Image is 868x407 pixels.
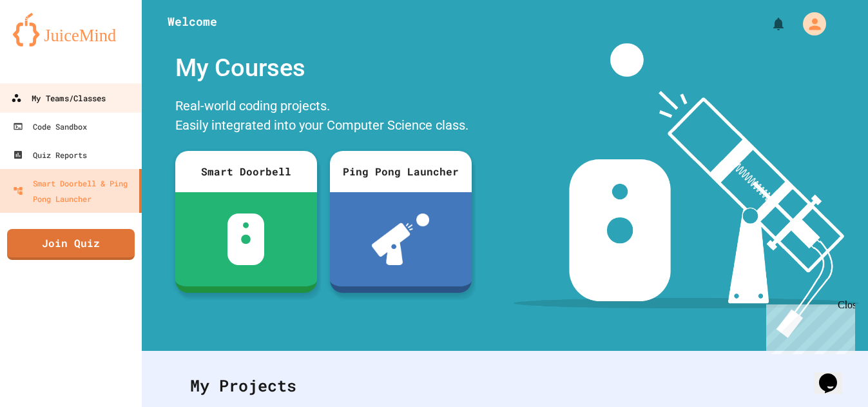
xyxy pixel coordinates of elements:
div: My Account [789,9,829,39]
img: banner-image-my-projects.png [514,43,859,338]
div: Smart Doorbell & Ping Pong Launcher [13,175,134,206]
div: My Teams/Classes [11,90,106,106]
div: Code Sandbox [13,119,87,134]
a: Join Quiz [7,229,135,260]
div: Chat with us now!Close [5,5,89,82]
iframe: chat widget [814,355,855,394]
img: ppl-with-ball.png [372,213,429,265]
div: Real-world coding projects. Easily integrated into your Computer Science class. [169,93,478,141]
div: Ping Pong Launcher [330,151,472,192]
div: Smart Doorbell [175,151,317,192]
div: My Courses [169,43,478,93]
div: My Notifications [747,13,789,35]
img: sdb-white.svg [227,213,264,265]
img: logo-orange.svg [13,13,129,46]
iframe: chat widget [761,299,855,354]
div: Quiz Reports [13,147,87,163]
